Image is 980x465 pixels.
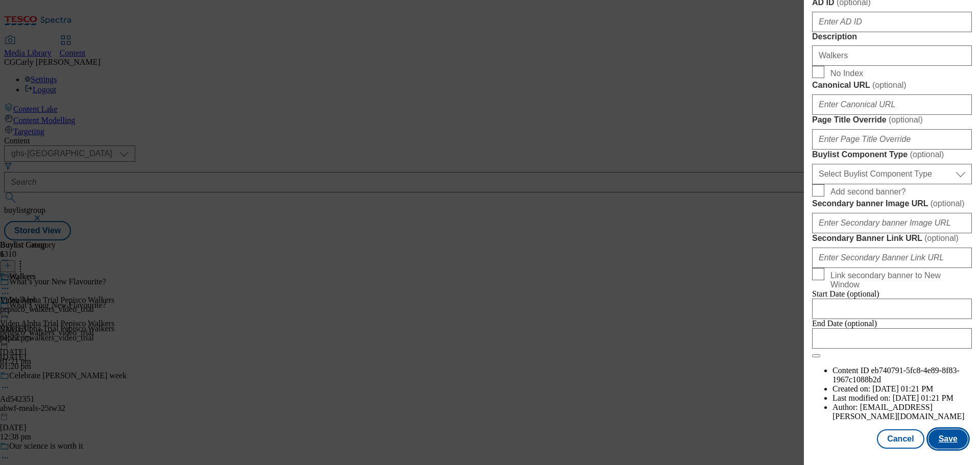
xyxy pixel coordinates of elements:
span: ( optional ) [889,115,923,124]
span: Add second banner? [830,187,906,197]
li: Author: [832,403,972,421]
span: eb740791-5fc8-4e89-8f83-1967c1088b2d [832,366,960,384]
input: Enter Secondary banner Image URL [812,213,972,233]
span: Link secondary banner to New Window [830,271,968,289]
li: Last modified on: [832,394,972,403]
input: Enter AD ID [812,12,972,32]
input: Enter Description [812,45,972,66]
li: Created on: [832,384,972,394]
button: Cancel [877,429,924,449]
label: Buylist Component Type [812,150,972,160]
label: Description [812,32,972,41]
li: Content ID [832,366,972,384]
span: [DATE] 01:21 PM [893,394,953,402]
span: ( optional ) [930,199,965,208]
span: ( optional ) [924,234,959,242]
input: Enter Date [812,328,972,349]
label: Canonical URL [812,80,972,90]
span: [EMAIL_ADDRESS][PERSON_NAME][DOMAIN_NAME] [832,403,965,421]
label: Secondary Banner Link URL [812,233,972,243]
input: Enter Page Title Override [812,129,972,150]
input: Enter Date [812,299,972,319]
input: Enter Secondary Banner Link URL [812,248,972,268]
input: Enter Canonical URL [812,94,972,115]
span: No Index [830,69,863,78]
span: ( optional ) [872,81,906,89]
label: Page Title Override [812,115,972,125]
span: Start Date (optional) [812,289,879,298]
button: Save [928,429,968,449]
span: ( optional ) [910,150,944,159]
span: End Date (optional) [812,319,877,328]
span: [DATE] 01:21 PM [872,384,933,393]
label: Secondary banner Image URL [812,199,972,209]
